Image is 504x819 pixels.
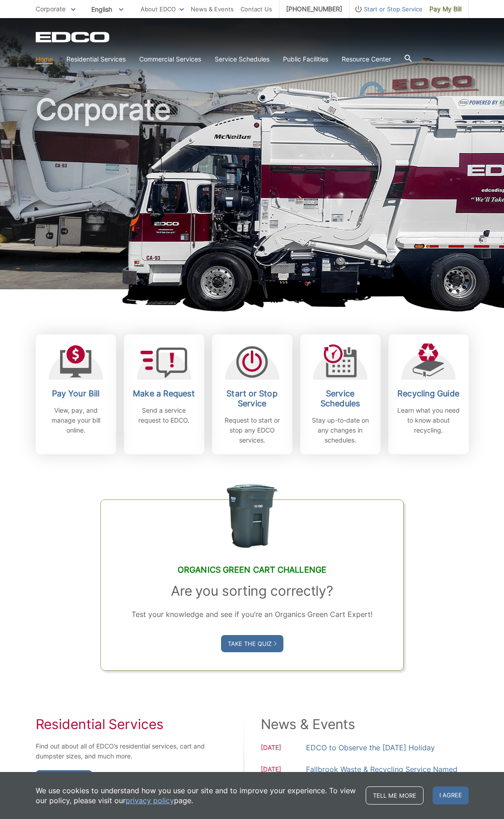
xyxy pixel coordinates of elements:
[124,334,204,454] a: Make a Request Send a service request to EDCO.
[388,334,469,454] a: Recycling Guide Learn what you need to know about recycling.
[307,389,374,409] h2: Service Schedules
[119,608,385,621] p: Test your knowledge and see if you’re an Organics Green Cart Expert!
[131,389,198,399] h2: Make a Request
[42,405,109,435] p: View, pay, and manage your bill online.
[36,716,206,732] h2: Residential Services
[433,786,469,805] span: I agree
[36,5,66,13] span: Corporate
[429,4,462,14] span: Pay My Bill
[119,583,385,599] h3: Are you sorting correctly?
[215,54,269,64] a: Service Schedules
[131,405,198,425] p: Send a service request to EDCO.
[141,4,184,14] a: About EDCO
[261,764,306,788] span: [DATE]
[342,54,391,64] a: Resource Center
[261,743,306,754] span: [DATE]
[221,635,283,652] a: Take the Quiz
[261,716,469,732] h2: News & Events
[42,389,109,399] h2: Pay Your Bill
[191,4,234,14] a: News & Events
[66,54,126,64] a: Residential Services
[306,741,435,754] a: EDCO to Observe the [DATE] Holiday
[119,565,385,575] h2: Organics Green Cart Challenge
[395,405,462,435] p: Learn what you need to know about recycling.
[85,2,130,17] span: English
[306,763,469,788] a: Fallbrook Waste & Recycling Service Named Business of the Year
[366,786,424,805] a: Tell me more
[36,32,111,42] a: EDCD logo. Return to the homepage.
[283,54,328,64] a: Public Facilities
[36,786,357,805] p: We use cookies to understand how you use our site and to improve your experience. To view our pol...
[36,770,92,787] a: Learn More
[219,389,286,409] h2: Start or Stop Service
[307,415,374,445] p: Stay up-to-date on any changes in schedules.
[36,334,116,454] a: Pay Your Bill View, pay, and manage your bill online.
[300,334,381,454] a: Service Schedules Stay up-to-date on any changes in schedules.
[126,795,174,805] a: privacy policy
[240,4,272,14] a: Contact Us
[395,389,462,399] h2: Recycling Guide
[36,95,469,293] h1: Corporate
[219,415,286,445] p: Request to start or stop any EDCO services.
[139,54,201,64] a: Commercial Services
[36,54,53,64] a: Home
[36,741,206,761] p: Find out about all of EDCO’s residential services, cart and dumpster sizes, and much more.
